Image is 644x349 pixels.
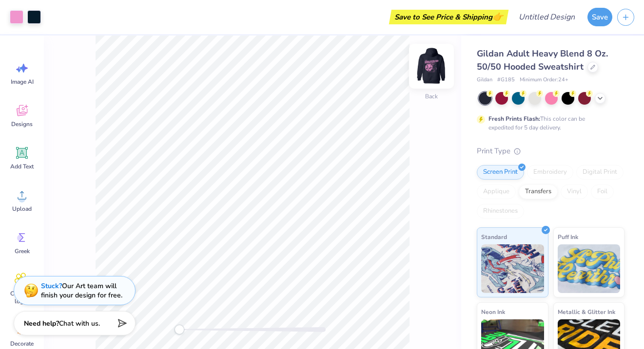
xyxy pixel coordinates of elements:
[59,319,100,328] span: Chat with us.
[6,290,38,305] span: Clipart & logos
[558,307,615,317] span: Metallic & Glitter Ink
[477,76,492,84] span: Gildan
[477,204,524,219] div: Rhinestones
[11,78,34,86] span: Image AI
[527,165,573,180] div: Embroidery
[24,319,59,328] strong: Need help?
[481,232,507,242] span: Standard
[519,184,558,199] div: Transfers
[391,10,506,24] div: Save to See Price & Shipping
[41,281,62,291] strong: Stuck?
[591,184,614,199] div: Foil
[488,115,540,123] strong: Fresh Prints Flash:
[12,205,32,213] span: Upload
[10,340,34,348] span: Decorate
[477,146,624,157] div: Print Type
[558,232,578,242] span: Puff Ink
[481,307,505,317] span: Neon Ink
[558,244,621,293] img: Puff Ink
[477,184,516,199] div: Applique
[41,281,122,300] div: Our Art team will finish your design for free.
[497,76,515,84] span: # G185
[520,76,568,84] span: Minimum Order: 24 +
[412,47,451,86] img: Back
[15,247,30,255] span: Greek
[477,48,608,73] span: Gildan Adult Heavy Blend 8 Oz. 50/50 Hooded Sweatshirt
[175,325,184,334] div: Accessibility label
[481,244,544,293] img: Standard
[492,11,503,22] span: 👉
[477,165,524,180] div: Screen Print
[576,165,624,180] div: Digital Print
[561,184,588,199] div: Vinyl
[11,120,33,128] span: Designs
[425,92,438,101] div: Back
[587,8,612,26] button: Save
[10,163,34,170] span: Add Text
[511,7,583,27] input: Untitled Design
[488,114,608,132] div: This color can be expedited for 5 day delivery.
